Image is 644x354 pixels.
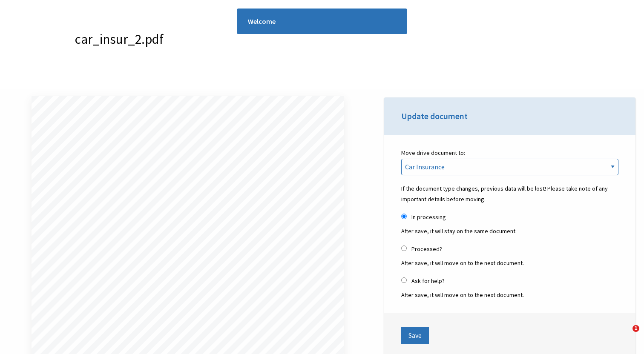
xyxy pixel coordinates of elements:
iframe: Intercom live chat [615,325,635,345]
h3: car_insur_2.pdf [75,30,164,48]
label: Ask for help? [411,276,445,286]
label: Processed? [411,244,442,254]
label: After save, it will move on to the next document. [401,258,618,268]
label: If the document type changes, previous data will be lost! Please take note of any important detai... [401,183,618,205]
span: 1 [632,325,639,332]
button: Save [401,327,429,344]
select: Move drive document to: [401,159,618,175]
h3: Update document [401,110,618,122]
label: After save, it will stay on the same document. [401,226,618,237]
label: Move drive document to: [401,148,618,182]
label: After save, it will move on to the next document. [401,290,618,300]
div: Welcome [237,9,407,34]
label: In processing [411,212,446,223]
